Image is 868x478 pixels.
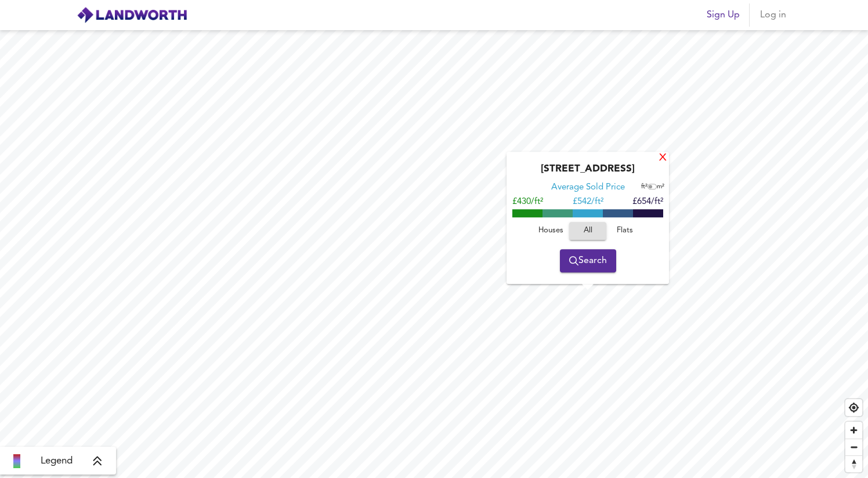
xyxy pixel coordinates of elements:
[77,6,187,24] img: logo
[575,224,601,238] span: All
[657,184,664,190] span: m²
[532,222,569,240] button: Houses
[707,7,740,23] span: Sign Up
[702,3,744,27] button: Sign Up
[641,184,648,190] span: ft²
[512,163,663,182] div: [STREET_ADDRESS]
[632,198,663,206] span: £654/ft²
[551,182,625,194] div: Average Sold Price
[845,456,862,472] span: Reset bearing to north
[845,439,862,455] button: Zoom out
[569,253,607,269] span: Search
[845,439,862,455] span: Zoom out
[569,222,606,240] button: All
[573,198,603,206] span: £ 542/ft²
[845,422,862,439] button: Zoom in
[845,455,862,472] button: Reset bearing to north
[754,3,791,27] button: Log in
[606,222,643,240] button: Flats
[609,224,641,238] span: Flats
[512,198,543,206] span: £430/ft²
[560,249,616,272] button: Search
[658,153,668,164] div: X
[845,399,862,416] button: Find my location
[41,454,73,468] span: Legend
[759,7,787,23] span: Log in
[535,224,566,238] span: Houses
